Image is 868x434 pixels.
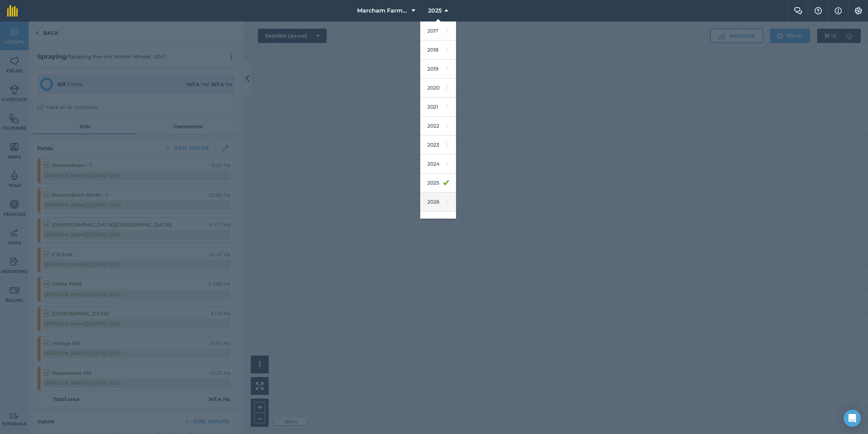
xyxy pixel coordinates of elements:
a: 2018 [420,40,456,59]
a: 2022 [420,116,456,135]
a: 2021 [420,97,456,116]
img: svg+xml;base64,PHN2ZyB4bWxucz0iaHR0cDovL3d3dy53My5vcmcvMjAwMC9zdmciIHdpZHRoPSIxNyIgaGVpZ2h0PSIxNy... [835,6,842,15]
a: 2025 [420,173,456,192]
a: 2027 [420,211,456,230]
img: Two speech bubbles overlapping with the left bubble in the forefront [794,7,802,14]
a: 2020 [420,78,456,97]
img: fieldmargin Logo [7,5,18,16]
span: Marcham Farms Ltd [357,6,409,15]
a: 2017 [420,22,456,40]
span: 2025 [428,6,442,15]
a: 2026 [420,192,456,211]
a: 2024 [420,154,456,173]
div: Open Intercom Messenger [844,410,861,427]
a: 2023 [420,135,456,154]
img: A question mark icon [814,7,823,14]
a: 2019 [420,59,456,78]
img: A cog icon [854,7,863,14]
